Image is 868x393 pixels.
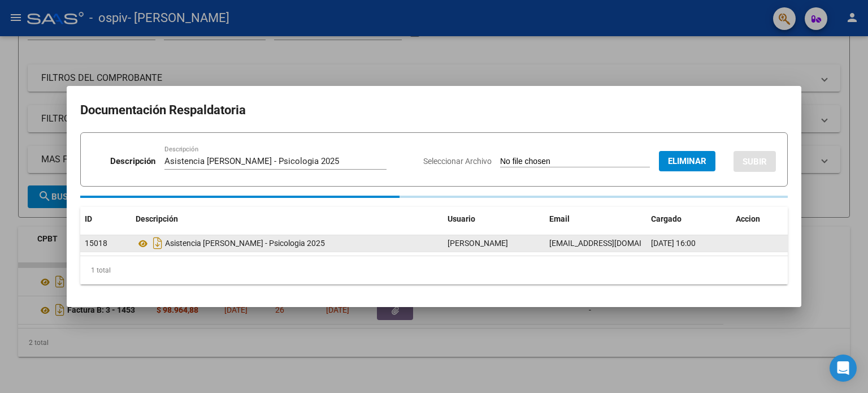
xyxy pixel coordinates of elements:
[743,157,767,167] span: SUBIR
[131,207,443,231] datatable-header-cell: Descripción
[448,239,508,248] span: [PERSON_NAME]
[110,155,155,168] p: Descripción
[659,151,715,171] button: Eliminar
[651,239,696,248] span: [DATE] 16:00
[85,239,107,248] span: 15018
[549,214,570,223] span: Email
[80,256,788,284] div: 1 total
[80,207,131,231] datatable-header-cell: ID
[136,214,178,223] span: Descripción
[150,234,165,252] i: Descargar documento
[734,151,776,172] button: SUBIR
[668,156,706,166] span: Eliminar
[448,214,475,223] span: Usuario
[545,207,646,231] datatable-header-cell: Email
[736,214,760,223] span: Accion
[651,214,682,223] span: Cargado
[443,207,545,231] datatable-header-cell: Usuario
[136,234,439,252] div: Asistencia [PERSON_NAME] - Psicologia 2025
[549,239,675,248] span: [EMAIL_ADDRESS][DOMAIN_NAME]
[830,355,857,382] div: Open Intercom Messenger
[80,100,788,121] h2: Documentación Respaldatoria
[731,207,788,231] datatable-header-cell: Accion
[85,214,92,223] span: ID
[423,157,492,166] span: Seleccionar Archivo
[646,207,731,231] datatable-header-cell: Cargado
